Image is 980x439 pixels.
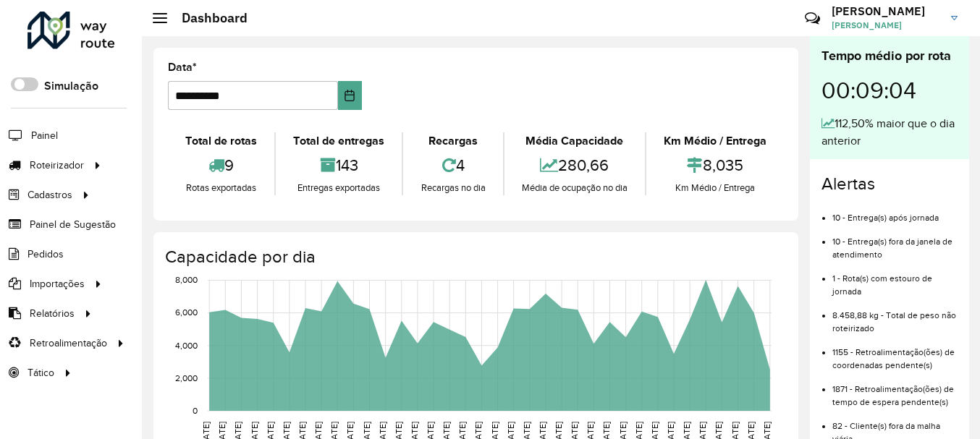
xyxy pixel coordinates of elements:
[338,81,362,110] button: Choose Date
[407,181,499,195] div: Recargas no dia
[279,181,398,195] div: Entregas exportadas
[832,372,958,409] li: 1871 - Retroalimentação(ões) de tempo de espera pendente(s)
[821,115,958,150] div: 112,50% maior que o dia anterior
[832,335,958,372] li: 1155 - Retroalimentação(ões) de coordenadas pendente(s)
[172,150,271,181] div: 9
[30,158,84,173] span: Roteirizador
[30,217,116,232] span: Painel de Sugestão
[508,150,641,181] div: 280,66
[832,200,958,224] li: 10 - Entrega(s) após jornada
[797,3,828,34] a: Contato Rápido
[821,66,958,115] div: 00:09:04
[650,181,780,195] div: Km Médio / Entrega
[175,341,198,350] text: 4,000
[175,276,198,285] text: 8,000
[832,19,940,32] span: [PERSON_NAME]
[175,373,198,383] text: 2,000
[193,406,198,415] text: 0
[407,132,499,150] div: Recargas
[165,247,784,268] h4: Capacidade por dia
[832,4,940,18] h3: [PERSON_NAME]
[632,4,783,43] div: Críticas? Dúvidas? Elogios? Sugestões? Entre em contato conosco!
[821,46,958,66] div: Tempo médio por rota
[508,132,641,150] div: Média Capacidade
[508,181,641,195] div: Média de ocupação no dia
[30,276,85,291] span: Importações
[28,187,72,203] span: Cadastros
[172,181,271,195] div: Rotas exportadas
[407,150,499,181] div: 4
[28,247,64,262] span: Pedidos
[30,306,75,321] span: Relatórios
[28,365,54,380] span: Tático
[44,77,98,95] label: Simulação
[279,132,398,150] div: Total de entregas
[31,128,58,143] span: Painel
[650,132,780,150] div: Km Médio / Entrega
[650,150,780,181] div: 8,035
[832,261,958,298] li: 1 - Rota(s) com estouro de jornada
[279,150,398,181] div: 143
[821,174,958,195] h4: Alertas
[832,298,958,335] li: 8.458,88 kg - Total de peso não roteirizado
[175,308,198,317] text: 6,000
[172,132,271,150] div: Total de rotas
[168,59,197,76] label: Data
[30,336,107,351] span: Retroalimentação
[167,10,248,26] h2: Dashboard
[832,224,958,261] li: 10 - Entrega(s) fora da janela de atendimento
